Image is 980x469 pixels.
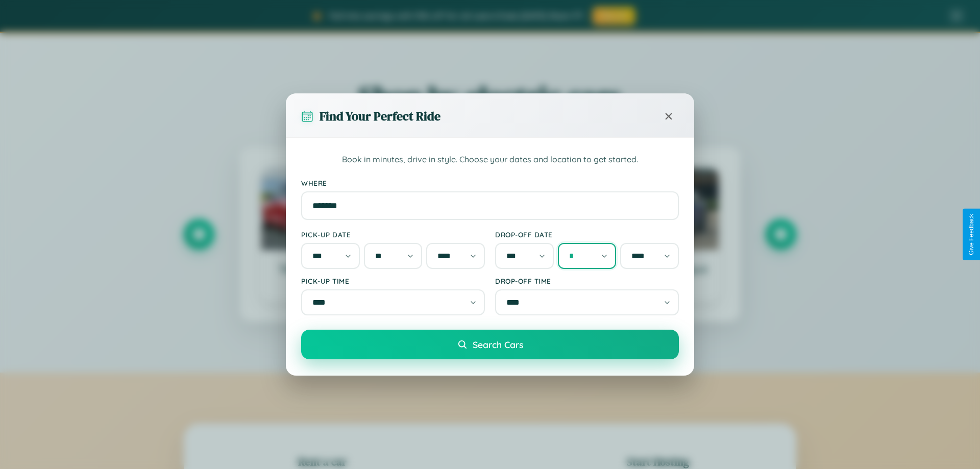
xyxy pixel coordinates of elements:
label: Where [301,179,679,187]
span: Search Cars [473,339,523,350]
label: Drop-off Date [495,230,679,239]
label: Pick-up Time [301,277,485,285]
label: Pick-up Date [301,230,485,239]
button: Search Cars [301,330,679,359]
h3: Find Your Perfect Ride [320,108,440,125]
label: Drop-off Time [495,277,679,285]
p: Book in minutes, drive in style. Choose your dates and location to get started. [301,153,679,166]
